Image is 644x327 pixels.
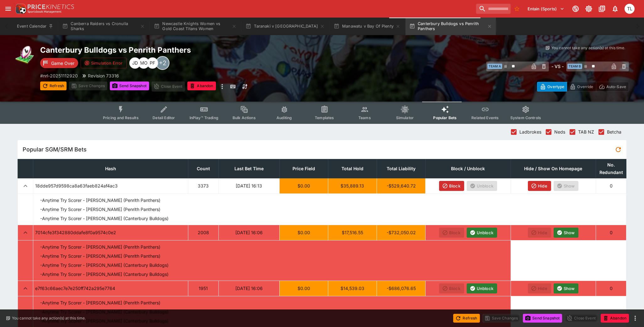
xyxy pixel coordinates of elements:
[433,115,457,120] span: Popular Bets
[138,57,149,69] div: Matthew Oliver
[328,281,377,296] td: $14,539.03
[623,2,636,16] button: Trent Lewis
[377,159,426,178] th: Total Liability
[20,227,31,238] button: expand row
[601,314,629,321] span: Mark an event as closed and abandoned.
[512,4,522,14] button: No Bookmarks
[40,45,335,55] h2: Copy To Clipboard
[187,82,216,90] button: Abandon
[598,229,624,236] p: 0
[577,83,593,90] p: Override
[150,18,240,35] button: Newcastle Knights Women vs Gold Coast Titans Women
[218,281,279,296] td: [DATE] 16:06
[567,64,582,69] span: Team B
[625,4,635,14] div: Trent Lewis
[218,82,226,92] button: more
[58,18,149,35] button: Canberra Raiders vs Cronulla Sharks
[439,181,464,191] button: Block
[471,115,499,120] span: Related Events
[40,253,160,259] p: - Anytime Try Scorer - [PERSON_NAME] (Penrith Panthers)
[554,228,579,238] button: Show
[13,18,57,35] button: Event Calendar
[487,64,502,69] span: Team A
[328,178,377,193] td: $35,889.13
[40,72,78,79] p: Copy To Clipboard
[510,115,541,120] span: System Controls
[377,225,426,240] td: -$732,050.02
[233,115,256,120] span: Bulk Actions
[33,225,188,240] td: 7014cfe3f342880ddafe8f0a9574c0e2
[358,115,371,120] span: Teams
[607,129,621,135] span: Betcha
[330,18,404,35] button: Manawatu v Bay Of Plenty
[28,10,62,13] img: Sportsbook Management
[528,181,551,191] button: Hide
[40,206,160,213] p: - Anytime Try Scorer - [PERSON_NAME] (Penrith Panthers)
[279,178,328,193] td: $0.00
[218,225,279,240] td: [DATE] 16:06
[426,159,511,178] th: Block / Unblock
[396,115,414,120] span: Simulator
[537,82,567,92] button: Overtype
[476,4,511,14] input: search
[51,60,74,66] p: Game Over
[40,82,67,90] button: Refresh
[596,82,629,92] button: Auto-Save
[98,102,546,124] div: Event type filters
[567,82,596,92] button: Override
[20,180,31,192] button: expand row
[583,3,594,14] button: Toggle light/dark mode
[519,129,541,135] span: Ladbrokes
[547,83,564,90] p: Overtype
[218,159,279,178] th: Last Bet Time
[40,197,160,203] p: - Anytime Try Scorer - [PERSON_NAME] (Penrith Panthers)
[40,262,169,268] p: - Anytime Try Scorer - [PERSON_NAME] (Canterbury Bulldogs)
[188,281,219,296] td: 1951
[3,3,14,14] button: open drawer
[33,178,188,193] td: 18dde957d9598ca8a63faeb824af4ac3
[23,146,613,153] span: Popular SGM/SRM Bets
[601,314,629,323] button: Abandon
[279,281,328,296] td: $0.00
[188,225,219,240] td: 2008
[606,83,626,90] p: Auto-Save
[554,129,565,135] span: Neds
[14,3,26,15] img: PriceKinetics Logo
[15,45,35,65] img: rugby_league.png
[147,57,158,69] div: Peter Fairgrieve
[578,129,594,135] span: TAB NZ
[81,58,127,68] button: Simulation Error
[279,159,328,178] th: Price Field
[110,82,149,90] button: Send Snapshot
[467,283,497,293] button: Unblock
[40,271,169,277] p: - Anytime Try Scorer - [PERSON_NAME] (Canterbury Bulldogs)
[40,309,169,315] p: - Anytime Try Scorer - [PERSON_NAME] (Canterbury Bulldogs)
[315,115,334,120] span: Templates
[103,115,139,120] span: Pricing and Results
[88,72,119,79] p: Revision 73316
[524,4,568,14] button: Select Tenant
[377,281,426,296] td: -$686,076.65
[377,178,426,193] td: -$529,640.72
[33,159,188,178] th: Hash
[129,57,141,69] div: Josh Drayton
[537,82,629,92] div: Start From
[453,314,480,323] button: Refresh
[328,225,377,240] td: $17,516.55
[156,56,169,70] div: +2
[12,315,86,321] p: You cannot take any action(s) at this time.
[328,159,377,178] th: Total Hold
[33,281,188,296] td: e7f63c66aec7e7e250ff742a295e7764
[405,18,496,35] button: Canterbury Bulldogs vs Penrith Panthers
[551,45,625,51] p: You cannot take any action(s) at this time.
[40,215,169,222] p: - Anytime Try Scorer - [PERSON_NAME] (Canterbury Bulldogs)
[511,159,596,178] th: Hide / Show On Homepage
[596,159,626,178] th: No. Redundant
[609,3,621,14] button: Notifications
[20,283,31,294] button: expand row
[598,182,624,189] p: 0
[631,314,639,322] button: more
[187,82,216,89] span: Mark an event as closed and abandoned.
[242,18,329,35] button: Taranaki v [GEOGRAPHIC_DATA]
[276,115,292,120] span: Auditing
